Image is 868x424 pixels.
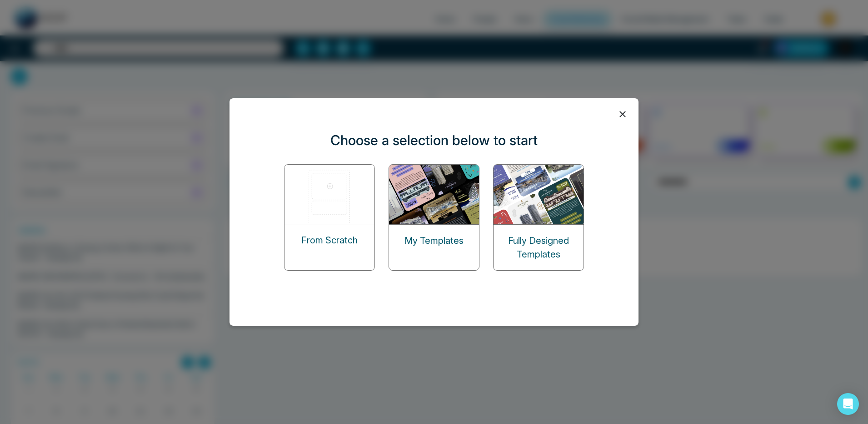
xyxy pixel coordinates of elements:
[284,165,375,224] img: start-from-scratch.png
[330,130,538,151] p: Choose a selection below to start
[494,234,584,261] p: Fully Designed Templates
[404,234,464,247] p: My Templates
[494,165,584,224] img: designed-templates.png
[837,393,859,415] div: Open Intercom Messenger
[301,233,358,247] p: From Scratch
[389,165,480,224] img: my-templates.png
